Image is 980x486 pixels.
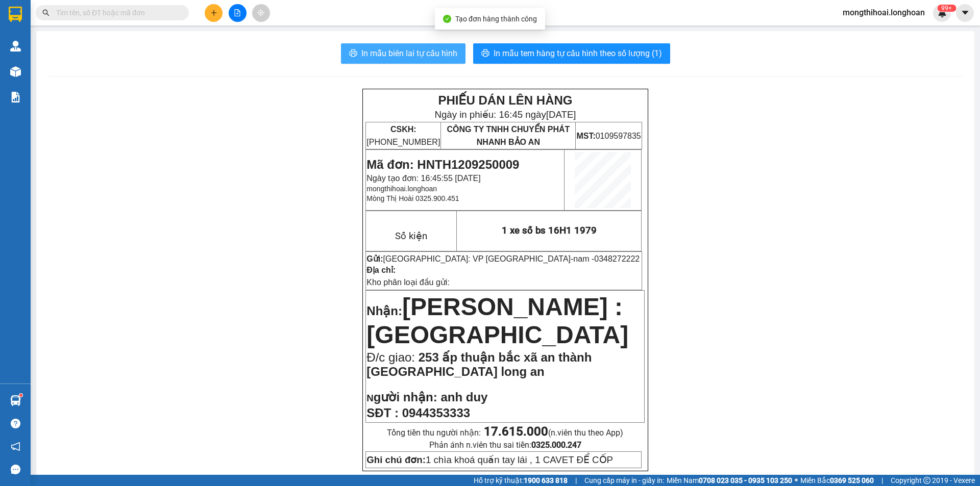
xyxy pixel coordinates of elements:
[252,4,270,22] button: aim
[402,406,470,420] span: 0944353333
[4,35,78,53] span: [PHONE_NUMBER]
[366,278,450,287] span: Kho phân loại đầu gửi:
[9,7,22,22] img: logo-vxr
[366,454,426,465] strong: Ghi chú đơn:
[438,93,572,107] strong: PHIẾU DÁN LÊN HÀNG
[383,254,571,263] span: [GEOGRAPHIC_DATA]: VP [GEOGRAPHIC_DATA]
[366,350,418,364] span: Đ/c giao:
[576,132,595,140] strong: MST:
[473,43,670,64] button: printerIn mẫu tem hàng tự cấu hình theo số lượng (1)
[835,6,933,19] span: mongthihoai.longhoan
[210,9,217,16] span: plus
[387,428,623,438] span: Tổng tiền thu người nhận:
[546,109,576,120] span: [DATE]
[28,35,54,43] strong: CSKH:
[455,15,537,23] span: Tạo đơn hàng thành công
[699,476,792,484] strong: 0708 023 035 - 0935 103 250
[524,476,568,484] strong: 1900 633 818
[366,406,399,420] strong: SĐT :
[366,266,396,274] strong: Địa chỉ:
[64,20,206,31] span: Ngày in phiếu: 16:42 ngày
[11,419,20,428] span: question-circle
[923,477,930,484] span: copyright
[443,15,451,23] span: check-circle
[349,49,357,59] span: printer
[341,43,465,64] button: printerIn mẫu biên lai tự cấu hình
[11,442,20,451] span: notification
[440,390,487,404] span: anh duy
[10,92,21,103] img: solution-icon
[366,254,383,263] strong: Gửi:
[366,304,402,318] span: Nhận:
[961,8,970,17] span: caret-down
[19,394,22,397] sup: 1
[11,465,20,474] span: message
[366,194,459,202] span: Mòng Thị Hoài 0325.900.451
[484,424,548,439] strong: 17.615.000
[366,454,613,465] span: 1 chìa khoá quấn tay lái , 1 CAVET ĐỂ CỐP
[10,41,21,52] img: warehouse-icon
[361,47,457,60] span: In mẫu biên lai tự cấu hình
[881,475,883,486] span: |
[667,475,792,486] span: Miền Nam
[257,9,264,16] span: aim
[576,132,641,140] span: 0109597835
[434,109,576,120] span: Ngày in phiếu: 16:45 ngày
[937,5,956,12] sup: 285
[10,395,21,406] img: warehouse-icon
[4,62,157,75] span: Mã đơn: HNTH1209250008
[484,428,623,438] span: (n.viên thu theo App)
[366,393,437,403] strong: N
[830,476,874,484] strong: 0369 525 060
[56,7,177,18] input: Tìm tên, số ĐT hoặc mã đơn
[594,254,640,263] span: 0348272222
[481,49,489,59] span: printer
[573,254,640,263] span: nam -
[374,390,437,404] span: gười nhận:
[10,66,21,77] img: warehouse-icon
[938,8,947,17] img: icon-new-feature
[366,174,480,183] span: Ngày tạo đơn: 16:45:55 [DATE]
[89,35,187,53] span: CÔNG TY TNHH CHUYỂN PHÁT NHANH BẢO AN
[447,125,570,146] span: CÔNG TY TNHH CHUYỂN PHÁT NHANH BẢO AN
[366,350,592,378] span: 253 ấp thuận bắc xã an thành [GEOGRAPHIC_DATA] long an
[390,125,416,134] strong: CSKH:
[575,475,577,486] span: |
[366,293,628,348] span: [PERSON_NAME] : [GEOGRAPHIC_DATA]
[584,475,664,486] span: Cung cấp máy in - giấy in:
[229,4,247,22] button: file-add
[956,4,974,22] button: caret-down
[366,125,440,146] span: [PHONE_NUMBER]
[42,9,50,16] span: search
[366,158,519,171] span: Mã đơn: HNTH1209250009
[395,231,427,242] span: Số kiện
[429,440,581,450] span: Phản ánh n.viên thu sai tiền:
[531,440,581,450] strong: 0325.000.247
[366,185,437,193] span: mongthihoai.longhoan
[205,4,223,22] button: plus
[474,475,568,486] span: Hỗ trợ kỹ thuật:
[234,9,241,16] span: file-add
[502,225,597,236] span: 1 xe số bs 16H1 1979
[795,478,798,482] span: ⚪️
[571,254,640,263] span: -
[800,475,874,486] span: Miền Bắc
[68,5,202,18] strong: PHIẾU DÁN LÊN HÀNG
[494,47,662,60] span: In mẫu tem hàng tự cấu hình theo số lượng (1)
